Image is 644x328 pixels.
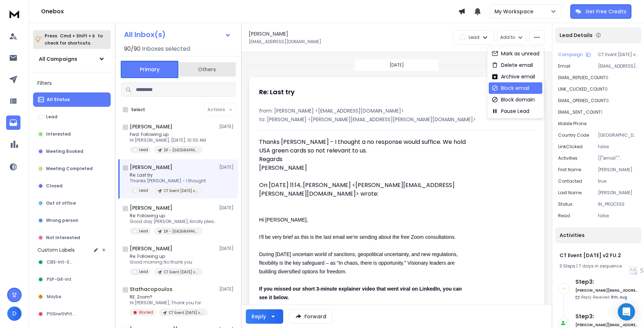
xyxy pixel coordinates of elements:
h6: Step 3 : [575,278,638,286]
span: Cmd + Shift + k [59,32,96,40]
h1: All Campaigns [39,55,77,63]
p: Lead [139,147,148,152]
p: Add to [500,35,515,40]
h1: [PERSON_NAME] [130,123,172,130]
button: Forward [289,309,332,324]
p: Re: Last try [130,172,206,178]
h1: Re: Last try [259,87,295,97]
p: false [598,144,638,150]
p: IN_PROCESS [598,201,638,207]
p: status [558,201,572,207]
h1: [PERSON_NAME] [130,204,172,211]
button: Others [178,61,236,77]
p: First Name [558,167,581,173]
p: to: [PERSON_NAME] <[PERSON_NAME][EMAIL_ADDRESS][PERSON_NAME][DOMAIN_NAME]> [259,116,534,123]
p: All Status [47,97,70,102]
h1: [PERSON_NAME] [130,164,172,171]
p: Lead [139,269,148,274]
p: 0 [606,75,638,81]
p: [DATE] [219,205,235,211]
span: 3 Steps [560,263,575,269]
span: 90 / 90 [124,45,141,53]
h3: Custom Labels [37,246,75,254]
span: 8th, Aug [611,295,627,300]
p: activities [558,155,578,161]
p: Hi [PERSON_NAME], Thank you for [130,300,208,306]
p: EMAIL_REPLIED_COUNT [558,75,606,81]
p: [DATE] [219,286,235,292]
p: Reply Received [581,295,627,300]
h1: Stathacopoulos [130,286,172,293]
p: Re: Following up [130,213,216,219]
p: contacted [558,178,582,184]
p: Meeting Booked [46,149,83,154]
div: Delete email [492,61,533,69]
p: Get Free Credits [585,8,626,15]
p: Thanks [PERSON_NAME] - I thought [130,178,206,184]
p: linkClicked [558,144,583,150]
h1: [PERSON_NAME] [249,30,288,37]
p: Hi [PERSON_NAME], [DATE], 10:00 AM [130,137,206,143]
div: Mark as unread [492,50,539,57]
p: Not Interested [46,235,80,241]
p: [DATE] [219,164,235,170]
div: Reply [252,313,266,320]
h6: [PERSON_NAME][EMAIL_ADDRESS][PERSON_NAME][DOMAIN_NAME] [575,322,638,328]
p: LINK_CLICKED_COUNT [558,86,605,92]
span: CBS-Int-Sell [47,259,74,265]
p: CT Event [DATE] v2 FU.2 [598,52,638,58]
strong: If you missed our short 3-minute explainer video that went viral on LinkedIn, you can see it below. [259,286,463,300]
p: Interested [46,131,71,137]
p: DF - [GEOGRAPHIC_DATA] - FU.1.2 [164,229,198,234]
div: [PERSON_NAME] [259,164,469,172]
div: Archive email [492,73,535,80]
p: true [598,178,638,184]
p: Lead [139,188,148,193]
div: Activities [555,227,641,243]
h6: [PERSON_NAME][EMAIL_ADDRESS][PERSON_NAME][DOMAIN_NAME] [575,288,638,293]
p: My Workspace [494,8,536,15]
span: PSP-GR-Int [47,277,72,282]
p: read [558,213,570,219]
p: false [598,213,638,219]
span: Hi [PERSON_NAME], [259,217,308,223]
p: Meeting Completed [46,166,93,172]
div: | [560,263,637,269]
div: Open Intercom Messenger [618,303,635,320]
p: from: [PERSON_NAME] <[EMAIL_ADDRESS][DOMAIN_NAME]> [259,107,534,114]
p: Closed [46,183,63,189]
p: [GEOGRAPHIC_DATA] +27 [598,132,638,138]
h3: Filters [33,78,111,88]
div: Block domain [492,96,535,103]
p: Re: Following up [130,254,203,259]
label: Select [131,107,145,113]
h1: CT Event [DATE] v2 FU.2 [560,252,637,259]
p: Mobile Phone [558,121,586,127]
p: Last Name [558,190,581,196]
div: Pause Lead [492,108,529,115]
p: Country Code [558,132,589,138]
span: 7 days in sequence [579,263,622,269]
p: Press to check for shortcuts. [45,32,103,47]
p: EMAIL_OPENED_COUNT [558,98,606,104]
p: 1 [601,109,638,115]
button: Primary [121,61,178,78]
img: logo [7,7,22,20]
p: [PERSON_NAME] [598,167,638,173]
p: DF - [GEOGRAPHIC_DATA] - FU.1.2 [164,147,198,153]
p: Lead [469,35,479,40]
p: Blocked [139,310,153,315]
h1: Onebox [41,7,458,16]
p: CT Event [DATE] v2 FU.2 [169,310,203,315]
p: [PERSON_NAME] [598,190,638,196]
span: D [7,306,22,321]
span: I'll be very brief as this is the last email we're sending about the free Zoom consultations. [259,234,456,240]
p: Out of office [46,200,76,206]
h3: Inboxes selected [142,45,190,53]
blockquote: On [DATE] 11:14, [PERSON_NAME] <[PERSON_NAME][EMAIL_ADDRESS][PERSON_NAME][DOMAIN_NAME]> wrote: [259,181,469,207]
p: Fwd: Following up [130,132,206,137]
p: RE: Zoom? [130,294,208,300]
span: Maybe [47,294,61,300]
p: Email [558,63,570,69]
p: CT Event [DATE] v2 FU.2 [164,188,198,193]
